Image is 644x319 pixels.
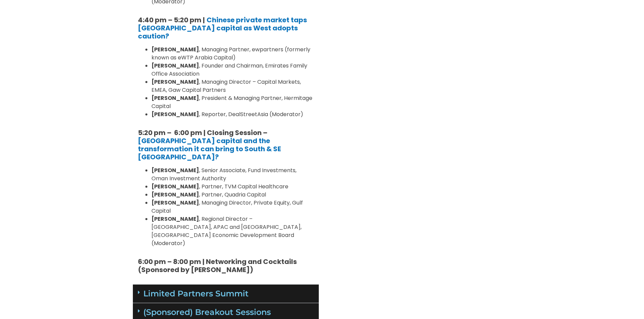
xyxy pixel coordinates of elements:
a: (Sponsored) Breakout Sessions [143,307,271,317]
li: , Managing Director, Private Equity, Gulf Capital [151,199,314,215]
strong: 5:20 pm – 6:00 pm | Closing Session – [138,128,267,137]
li: , Regional Director – [GEOGRAPHIC_DATA], APAC and [GEOGRAPHIC_DATA], [GEOGRAPHIC_DATA] Economic D... [151,215,314,247]
li: , Founder and Chairman, Emirates Family Office Association [151,62,314,78]
strong: 4:40 pm – 5:20 pm | [138,15,205,25]
strong: [PERSON_NAME] [151,46,199,53]
strong: [PERSON_NAME] [151,94,199,102]
strong: [PERSON_NAME] [151,62,199,70]
strong: [PERSON_NAME] [151,110,199,118]
a: Limited Partners Summit [143,289,248,298]
li: , President & Managing Partner, Hermitage Capital [151,94,314,110]
li: , Reporter, DealStreetAsia (Moderator) [151,110,314,118]
li: , Senior Associate, Fund Investments, Oman Investment Authority [151,166,314,183]
li: , Managing Partner, ewpartners (formerly known as eWTP Arabia Capital) [151,46,314,62]
strong: [PERSON_NAME] [151,215,199,223]
strong: [PERSON_NAME] [151,78,199,86]
strong: [PERSON_NAME] [151,183,199,190]
li: , Managing Director – Capital Markets, EMEA, Gaw Capital Partners [151,78,314,94]
li: , Partner, TVM Capital Healthcare [151,183,314,191]
a: Chinese private market taps [GEOGRAPHIC_DATA] capital as West adopts caution? [138,15,307,41]
li: , Partner, Quadria Capital [151,191,314,199]
strong: [PERSON_NAME] [151,199,199,207]
strong: 6:00 pm – 8:00 pm | Networking and Cocktails (Sponsored by [PERSON_NAME]) [138,257,297,274]
strong: [PERSON_NAME] [151,166,199,174]
a: [GEOGRAPHIC_DATA] capital and the transformation it can bring to South & SE [GEOGRAPHIC_DATA]? [138,136,281,162]
strong: [PERSON_NAME] [151,191,199,198]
